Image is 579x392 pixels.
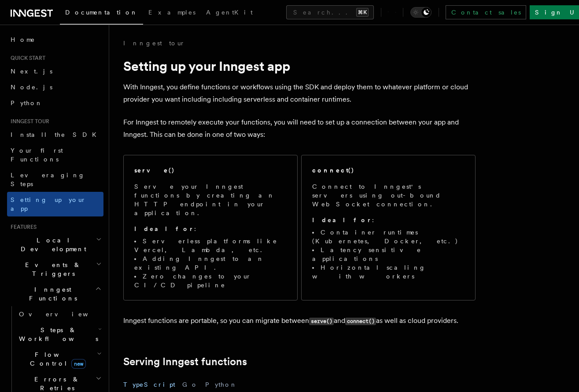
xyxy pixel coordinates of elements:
a: Serving Inngest functions [123,355,247,368]
span: Flow Control [15,350,97,368]
h1: Setting up your Inngest app [123,58,476,74]
span: Inngest tour [7,118,49,125]
a: Setting up your app [7,192,103,216]
a: Inngest tour [123,39,185,48]
a: Your first Functions [7,143,103,167]
span: Python [11,99,43,106]
span: Steps & Workflows [15,326,98,343]
span: Local Development [7,236,96,253]
span: Next.js [11,68,52,75]
p: With Inngest, you define functions or workflows using the SDK and deploy them to whatever platfor... [123,81,476,106]
span: AgentKit [206,9,253,16]
kbd: ⌘K [356,8,369,17]
button: Flow Controlnew [15,347,103,371]
h2: connect() [312,166,354,175]
p: For Inngest to remotely execute your functions, you will need to set up a connection between your... [123,116,476,141]
button: Events & Triggers [7,257,103,282]
span: Quick start [7,55,45,62]
code: serve() [309,318,334,325]
a: Documentation [60,3,143,25]
a: Python [7,95,103,111]
a: Overview [15,306,103,322]
h2: serve() [134,166,175,175]
span: Documentation [65,9,138,16]
span: Setting up your app [11,196,86,212]
a: Contact sales [446,5,526,19]
a: connect()Connect to Inngest's servers using out-bound WebSocket connection.Ideal for:Container ru... [301,155,476,300]
span: Leveraging Steps [11,172,85,187]
button: Search...⌘K [286,5,374,19]
button: Steps & Workflows [15,322,103,347]
li: Zero changes to your CI/CD pipeline [134,272,287,289]
li: Latency sensitive applications [312,245,465,263]
li: Serverless platforms like Vercel, Lambda, etc. [134,237,287,254]
p: Connect to Inngest's servers using out-bound WebSocket connection. [312,182,465,209]
a: serve()Serve your Inngest functions by creating an HTTP endpoint in your application.Ideal for:Se... [123,155,298,300]
span: new [71,359,86,369]
code: connect() [345,318,376,325]
button: Local Development [7,232,103,257]
p: : [312,216,465,224]
span: Node.js [11,84,52,91]
a: Install the SDK [7,127,103,143]
a: Home [7,32,103,48]
p: : [134,224,287,233]
p: Serve your Inngest functions by creating an HTTP endpoint in your application. [134,182,287,217]
a: AgentKit [201,3,258,24]
span: Overview [19,311,110,318]
span: Your first Functions [11,147,63,163]
button: Inngest Functions [7,282,103,306]
span: Inngest Functions [7,285,95,303]
strong: Ideal for [312,216,372,223]
li: Adding Inngest to an existing API. [134,254,287,272]
li: Container runtimes (Kubernetes, Docker, etc.) [312,228,465,245]
span: Features [7,223,37,231]
strong: Ideal for [134,225,194,232]
span: Events & Triggers [7,260,96,278]
li: Horizontal scaling with workers [312,263,465,281]
span: Home [11,35,35,44]
button: Toggle dark mode [410,7,431,18]
span: Install the SDK [11,131,102,138]
a: Node.js [7,79,103,95]
span: Examples [148,9,195,16]
p: Inngest functions are portable, so you can migrate between and as well as cloud providers. [123,315,476,327]
a: Examples [143,3,201,24]
a: Next.js [7,63,103,79]
a: Leveraging Steps [7,167,103,192]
